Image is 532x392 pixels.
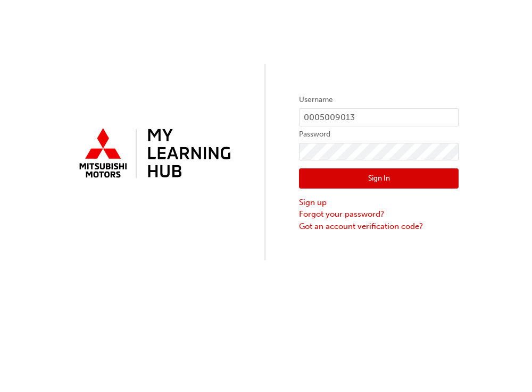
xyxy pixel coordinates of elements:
[299,220,459,233] a: Got an account verification code?
[299,108,459,126] input: Username
[73,124,233,184] img: mmal
[299,128,459,141] label: Password
[299,93,459,106] label: Username
[299,168,459,189] button: Sign In
[299,197,459,209] a: Sign up
[299,208,459,220] a: Forgot your password?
